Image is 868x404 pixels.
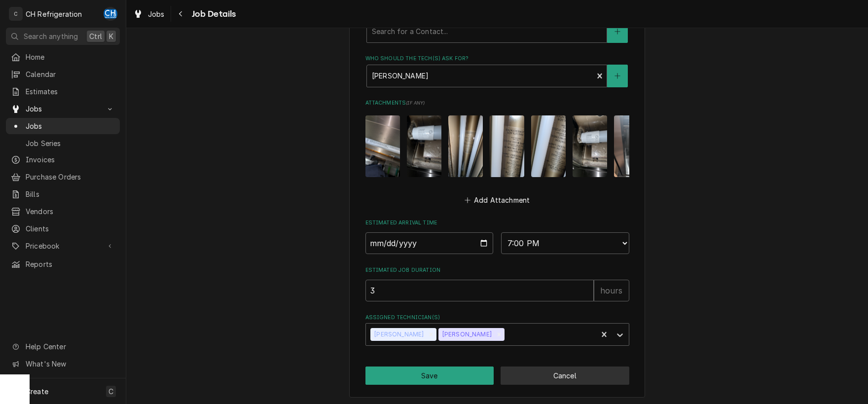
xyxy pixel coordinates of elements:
[189,7,236,21] span: Job Details
[365,314,629,346] div: Assigned Technician(s)
[26,104,100,114] span: Jobs
[108,386,113,397] span: C
[26,69,115,79] span: Calendar
[24,31,78,41] span: Search anything
[614,115,649,177] img: Sz9e4xBhRiWQhDZddBHx
[426,328,436,341] div: Remove Chris Hiraga
[490,115,524,177] img: ziE1VETeBhYnGYCMLADN
[26,206,115,217] span: Vendors
[365,219,629,254] div: Estimated Arrival Time
[26,259,115,269] span: Reports
[365,219,629,227] label: Estimated Arrival Time
[448,115,483,177] img: IwPj6MiSq6hNTqVgurlf
[6,203,120,220] a: Vendors
[26,9,82,19] div: CH Refrigeration
[365,367,494,385] button: Save
[406,100,425,106] span: ( if any )
[148,9,165,19] span: Jobs
[173,6,189,22] button: Navigate back
[594,280,629,301] div: hours
[438,328,494,341] div: [PERSON_NAME]
[531,115,566,177] img: 8O2JoKwQDSpzuOwVa2vA
[129,6,169,22] a: Jobs
[365,266,629,274] label: Estimated Job Duration
[89,31,102,41] span: Ctrl
[494,328,505,341] div: Remove Steven Hiraga
[6,49,120,65] a: Home
[26,86,115,97] span: Estimates
[6,28,120,45] button: Search anythingCtrlK
[615,73,620,79] svg: Create New Contact
[615,28,620,35] svg: Create New Contact
[26,138,115,148] span: Job Series
[26,121,115,131] span: Jobs
[26,359,114,369] span: What's New
[6,118,120,134] a: Jobs
[26,172,115,182] span: Purchase Orders
[365,55,629,87] div: Who should the tech(s) ask for?
[607,20,628,43] button: Create New Contact
[365,367,629,385] div: Button Group
[26,341,114,352] span: Help Center
[6,101,120,117] a: Go to Jobs
[365,232,494,254] input: Date
[104,7,117,21] div: CH
[26,223,115,234] span: Clients
[6,135,120,151] a: Job Series
[365,266,629,301] div: Estimated Job Duration
[26,241,100,251] span: Pricebook
[365,115,400,177] img: meRvcDtDRfOb2qtebIz0
[463,193,532,207] button: Add Attachment
[9,7,23,21] div: C
[6,186,120,202] a: Bills
[6,83,120,100] a: Estimates
[365,367,629,385] div: Button Group Row
[365,99,629,207] div: Attachments
[26,52,115,62] span: Home
[26,154,115,165] span: Invoices
[365,99,629,107] label: Attachments
[370,328,426,341] div: [PERSON_NAME]
[26,387,48,396] span: Create
[6,256,120,272] a: Reports
[6,356,120,372] a: Go to What's New
[607,65,628,87] button: Create New Contact
[6,169,120,185] a: Purchase Orders
[6,151,120,168] a: Invoices
[6,338,120,355] a: Go to Help Center
[6,66,120,82] a: Calendar
[501,367,629,385] button: Cancel
[6,220,120,237] a: Clients
[109,31,113,41] span: K
[365,55,629,63] label: Who should the tech(s) ask for?
[26,189,115,199] span: Bills
[365,314,629,322] label: Assigned Technician(s)
[6,238,120,254] a: Go to Pricebook
[501,232,629,254] select: Time Select
[573,115,607,177] img: 6RaK2bMQ1i3gnUucTOTd
[407,115,441,177] img: RAYwmMmTnWCTOYx3QTVU
[104,7,117,21] div: Chris Hiraga's Avatar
